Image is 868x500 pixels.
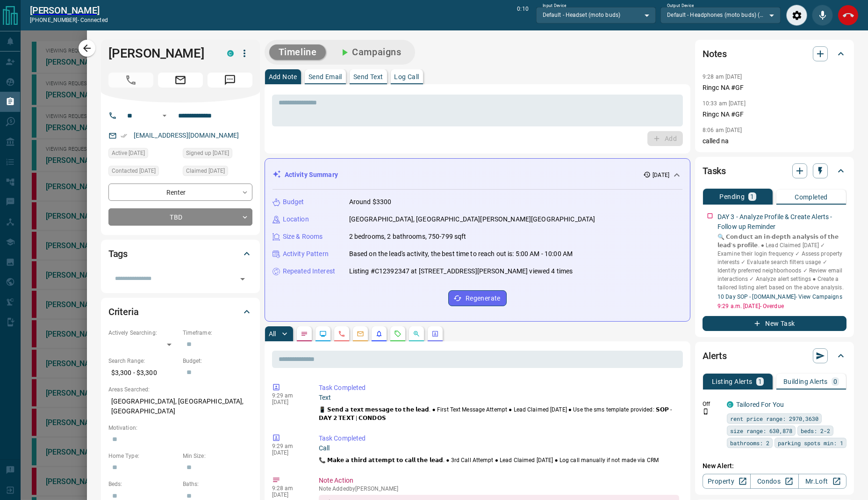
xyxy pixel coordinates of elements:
[108,208,252,226] div: TBD
[134,132,239,139] a: [EMAIL_ADDRESS][DOMAIN_NAME]
[273,166,682,184] div: Activity Summary[DATE]
[269,331,276,337] p: All
[717,294,842,300] a: 10 Day SOP - [DOMAIN_NAME]- View Campaigns
[108,452,178,460] p: Home Type:
[108,357,178,365] p: Search Range:
[108,148,178,161] div: Wed Sep 10 2025
[717,212,846,232] p: DAY 3 - Analyze Profile & Create Alerts - Follow up Reminder
[703,345,846,367] div: Alerts
[108,301,252,323] div: Criteria
[227,50,234,57] div: condos.ca
[108,424,252,432] p: Motivation:
[795,194,828,200] p: Completed
[703,74,742,80] p: 9:28 am [DATE]
[108,46,213,61] h1: [PERSON_NAME]
[448,290,507,306] button: Regenerate
[159,110,170,121] button: Open
[283,197,304,207] p: Budget
[703,474,751,489] a: Property
[375,330,383,338] svg: Listing Alerts
[186,166,225,176] span: Claimed [DATE]
[183,480,252,488] p: Baths:
[272,392,305,399] p: 9:29 am
[653,171,669,179] p: [DATE]
[703,163,726,178] h2: Tasks
[30,5,108,16] h2: [PERSON_NAME]
[838,5,859,26] div: End Call
[158,73,203,88] span: Email
[112,166,156,176] span: Contacted [DATE]
[783,378,828,385] p: Building Alerts
[703,46,727,61] h2: Notes
[319,476,679,485] p: Note Action
[660,7,781,23] div: Default - Headphones (moto buds) (Bluetooth)
[703,83,846,93] p: Ringc NA #GF
[183,148,252,161] div: Wed Sep 10 2025
[758,378,762,385] p: 1
[703,400,721,408] p: Off
[349,266,573,276] p: Listing #C12392347 at [STREET_ADDRESS][PERSON_NAME] viewed 4 times
[272,449,305,456] p: [DATE]
[108,385,252,394] p: Areas Searched:
[431,330,439,338] svg: Agent Actions
[717,302,846,310] p: 9:29 a.m. [DATE] - Overdue
[30,16,108,24] p: [PHONE_NUMBER] -
[750,193,754,200] p: 1
[703,348,727,363] h2: Alerts
[703,316,846,331] button: New Task
[353,74,383,80] p: Send Text
[108,243,252,265] div: Tags
[833,378,837,385] p: 0
[357,330,364,338] svg: Emails
[272,492,305,498] p: [DATE]
[750,474,798,489] a: Condos
[108,184,252,201] div: Renter
[108,166,178,179] div: Wed Sep 10 2025
[319,443,679,453] p: Call
[269,74,297,80] p: Add Note
[272,443,305,449] p: 9:29 am
[667,3,694,9] label: Output Device
[108,73,153,88] span: Call
[703,127,742,133] p: 8:06 am [DATE]
[349,197,392,207] p: Around $3300
[536,7,656,23] div: Default - Headset (moto buds)
[801,426,830,435] span: beds: 2-2
[272,485,305,492] p: 9:28 am
[703,461,846,471] p: New Alert:
[283,214,309,224] p: Location
[108,480,178,488] p: Beds:
[736,401,784,408] a: Tailored For You
[703,100,746,107] p: 10:33 am [DATE]
[703,408,709,415] svg: Push Notification Only
[517,5,528,26] p: 0:10
[786,5,807,26] div: Audio Settings
[330,44,410,60] button: Campaigns
[319,383,679,393] p: Task Completed
[319,485,679,492] p: Note Added by [PERSON_NAME]
[208,73,252,88] span: Message
[703,43,846,65] div: Notes
[394,330,402,338] svg: Requests
[319,405,679,422] p: 📱 𝗦𝗲𝗻𝗱 𝗮 𝘁𝗲𝘅𝘁 𝗺𝗲𝘀𝘀𝗮𝗴𝗲 𝘁𝗼 𝘁𝗵𝗲 𝗹𝗲𝗮𝗱. ● First Text Message Attempt ● Lead Claimed [DATE] ● Use the s...
[183,452,252,460] p: Min Size:
[717,233,846,292] p: 🔍 𝗖𝗼𝗻𝗱𝘂𝗰𝘁 𝗮𝗻 𝗶𝗻-𝗱𝗲𝗽𝘁𝗵 𝗮𝗻𝗮𝗹𝘆𝘀𝗶𝘀 𝗼𝗳 𝘁𝗵𝗲 𝗹𝗲𝗮𝗱'𝘀 𝗽𝗿𝗼𝗳𝗶𝗹𝗲. ‎● Lead Claimed [DATE] ✓ Examine their logi...
[121,132,127,139] svg: Email Verified
[186,148,229,158] span: Signed up [DATE]
[269,44,326,60] button: Timeline
[712,378,753,385] p: Listing Alerts
[798,474,846,489] a: Mr.Loft
[183,329,252,337] p: Timeframe:
[108,329,178,337] p: Actively Searching:
[108,246,128,261] h2: Tags
[703,160,846,182] div: Tasks
[349,249,573,259] p: Based on the lead's activity, the best time to reach out is: 5:00 AM - 10:00 AM
[778,438,843,448] span: parking spots min: 1
[308,74,342,80] p: Send Email
[319,393,679,403] p: Text
[236,272,249,286] button: Open
[108,365,178,381] p: $3,300 - $3,300
[703,110,846,119] p: Ringc NA #GF
[283,266,335,276] p: Repeated Interest
[112,148,145,158] span: Active [DATE]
